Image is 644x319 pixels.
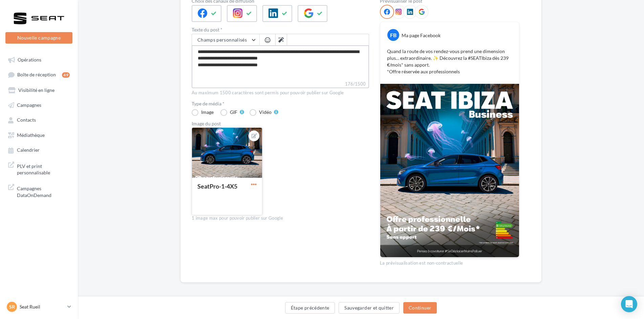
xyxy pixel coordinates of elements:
span: Calendrier [17,147,40,153]
button: Continuer [403,302,437,314]
label: 176/1500 [192,80,369,88]
span: Contacts [17,117,36,123]
a: Boîte de réception49 [4,68,74,81]
div: Open Intercom Messenger [621,296,637,312]
a: SR Seat Rueil [5,300,72,313]
a: PLV et print personnalisable [4,159,74,179]
div: La prévisualisation est non-contractuelle [380,257,519,266]
a: Visibilité en ligne [4,84,74,96]
span: Boîte de réception [17,72,56,78]
a: Campagnes DataOnDemand [4,181,74,201]
p: Seat Rueil [20,303,65,310]
a: Calendrier [4,144,74,156]
span: Campagnes DataOnDemand [17,184,70,198]
div: Image du post [192,121,369,126]
a: Opérations [4,53,74,66]
div: Vidéo [259,110,272,115]
button: Nouvelle campagne [5,32,72,44]
button: Sauvegarder et quitter [339,302,400,314]
button: Champs personnalisés [192,34,259,46]
span: Champs personnalisés [197,37,247,43]
a: Contacts [4,114,74,126]
button: Étape précédente [285,302,335,314]
span: SR [9,303,15,310]
span: PLV et print personnalisable [17,162,70,176]
a: Campagnes [4,99,74,111]
a: Médiathèque [4,129,74,141]
div: SeatPro-1-4X5 [197,182,237,190]
span: Opérations [18,57,41,63]
label: Type de média * [192,101,369,106]
p: Quand la route de vos rendez-vous prend une dimension plus… extraordinaire. ✨ Découvrez la #SEATI... [387,48,512,75]
span: Campagnes [17,102,41,108]
div: Ma page Facebook [402,32,441,39]
div: Au maximum 1500 caractères sont permis pour pouvoir publier sur Google [192,90,369,96]
span: Visibilité en ligne [18,87,55,93]
div: 49 [62,72,70,78]
div: Image [201,110,214,115]
label: Texte du post * [192,27,369,32]
div: GIF [230,110,237,115]
div: 1 image max pour pouvoir publier sur Google [192,215,369,221]
span: Médiathèque [17,132,45,138]
div: FB [387,29,399,41]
